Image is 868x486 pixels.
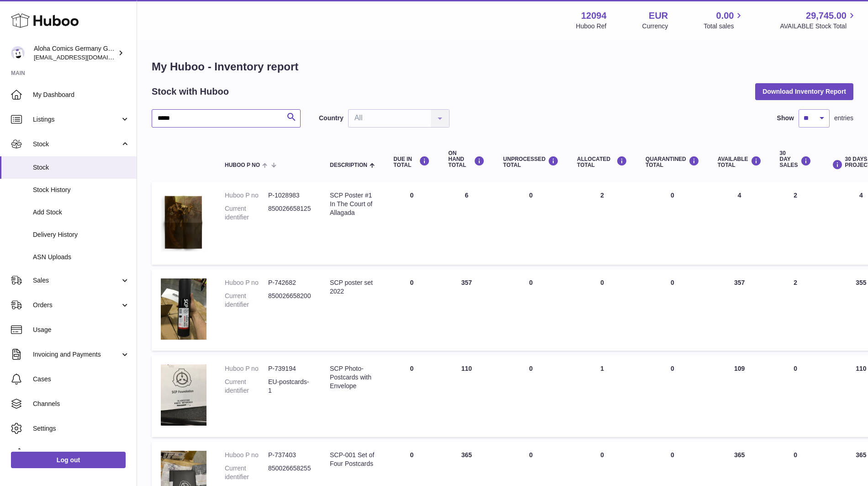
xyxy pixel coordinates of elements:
span: Huboo P no [225,162,260,168]
img: product image [161,278,206,340]
span: ASN Uploads [33,253,130,262]
td: 0 [771,355,820,437]
span: AVAILABLE Stock Total [780,22,857,31]
span: Channels [33,400,130,408]
span: Stock [33,163,130,172]
span: 29,745.00 [806,10,847,22]
div: Huboo Ref [576,22,607,31]
dt: Current identifier [225,378,268,395]
span: Stock History [33,186,130,194]
td: 357 [439,269,494,351]
div: ON HAND Total [448,150,485,169]
img: product image [161,364,206,426]
td: 0 [494,269,568,351]
dt: Huboo P no [225,278,268,287]
span: Listings [33,115,120,124]
dt: Current identifier [225,292,268,309]
span: Stock [33,140,120,149]
span: Settings [33,424,130,433]
span: 0 [671,451,674,459]
span: 0 [671,365,674,372]
dd: 850026658255 [268,464,312,481]
td: 2 [771,182,820,265]
div: SCP-001 Set of Four Postcards [330,451,375,468]
span: 0 [671,192,674,199]
span: Description [330,162,367,168]
td: 6 [439,182,494,265]
span: Delivery History [33,230,130,239]
dd: EU-postcards-1 [268,378,312,395]
div: SCP Poster #1 In The Court of Allagada [330,191,375,217]
dd: P-1028983 [268,191,312,200]
td: 0 [494,182,568,265]
td: 1 [568,355,636,437]
td: 0 [384,355,439,437]
dt: Huboo P no [225,191,268,200]
dd: P-737403 [268,451,312,459]
span: Usage [33,326,130,334]
td: 0 [384,182,439,265]
span: 0.00 [716,10,734,22]
label: Show [777,114,794,123]
h2: Stock with Huboo [152,85,229,98]
span: entries [834,114,853,123]
td: 2 [568,182,636,265]
td: 0 [568,269,636,351]
div: UNPROCESSED Total [503,156,559,168]
dd: P-742682 [268,278,312,287]
span: Total sales [704,22,744,31]
dd: 850026658200 [268,292,312,309]
div: ALLOCATED Total [577,156,627,168]
span: Orders [33,301,120,310]
td: 110 [439,355,494,437]
dd: P-739194 [268,364,312,373]
td: 2 [771,269,820,351]
div: 30 DAY SALES [780,150,811,169]
td: 0 [494,355,568,437]
span: [EMAIL_ADDRESS][DOMAIN_NAME] [34,53,134,61]
span: My Dashboard [33,91,130,99]
div: Currency [642,22,668,31]
span: Invoicing and Payments [33,350,120,359]
dt: Huboo P no [225,364,268,373]
td: 357 [709,269,771,351]
dd: 850026658125 [268,204,312,222]
a: 29,745.00 AVAILABLE Stock Total [780,10,857,31]
a: Log out [11,452,126,468]
dt: Current identifier [225,204,268,222]
td: 0 [384,269,439,351]
div: SCP Photo-Postcards with Envelope [330,364,375,390]
span: Add Stock [33,208,130,217]
img: comicsaloha@gmail.com [11,46,25,60]
label: Country [319,114,344,123]
div: AVAILABLE Total [718,156,762,168]
span: Cases [33,375,130,384]
div: SCP poster set 2022 [330,278,375,296]
dt: Huboo P no [225,451,268,459]
strong: EUR [649,10,668,22]
div: Aloha Comics Germany GmbH [34,44,116,62]
a: 0.00 Total sales [704,10,744,31]
h1: My Huboo - Inventory report [152,59,853,74]
img: product image [161,191,206,253]
td: 4 [709,182,771,265]
button: Download Inventory Report [755,83,853,100]
strong: 12094 [581,10,607,22]
div: DUE IN TOTAL [393,156,430,168]
div: QUARANTINED Total [646,156,699,168]
span: Sales [33,276,120,285]
span: Returns [33,449,130,458]
span: 0 [671,279,674,286]
td: 109 [709,355,771,437]
dt: Current identifier [225,464,268,481]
